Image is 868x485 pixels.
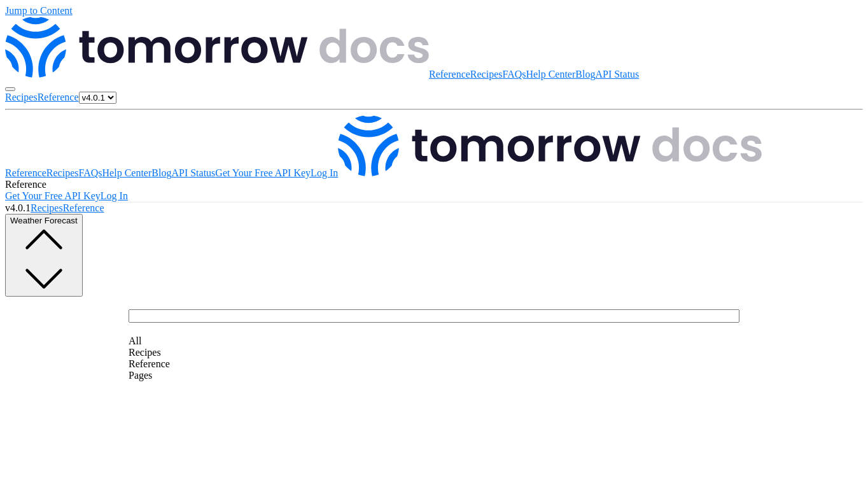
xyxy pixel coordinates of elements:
[129,335,141,347] span: All
[5,92,38,102] a: Recipes
[151,167,171,178] a: Blog
[38,92,79,102] a: Reference
[595,69,639,80] a: API Status
[5,179,863,190] div: Reference
[5,5,73,16] a: Jump to Content
[5,202,863,214] nav: Primary navigation
[5,214,83,297] button: Weather Forecast
[503,69,526,80] a: FAQs
[46,167,79,178] a: Recipes
[526,69,576,80] a: Help Center
[5,167,46,178] a: Reference
[79,167,102,178] a: FAQs
[129,309,739,323] input: Search
[171,167,215,178] a: API Status
[31,202,63,213] a: Recipes
[102,167,152,178] a: Help Center
[338,115,762,176] img: Tomorrow.io Weather API Docs
[470,69,503,80] a: Recipes
[129,358,765,370] div: Reference
[311,167,338,178] a: Log In
[129,347,765,358] div: Recipes
[215,167,311,178] a: Get Your Free API Key
[10,216,78,225] span: Weather Forecast
[575,69,595,80] a: Blog
[129,335,765,347] div: All
[129,347,161,358] span: Recipes
[5,87,15,91] button: Toggle navigation menu
[101,190,128,201] a: Log In
[5,202,31,213] span: v4.0.1
[129,358,170,370] span: Reference
[429,69,470,80] a: Reference
[5,17,429,78] img: Tomorrow.io Weather API Docs
[63,202,104,213] a: Reference
[5,190,101,201] a: Get Your Free API Key
[129,370,152,381] span: Pages
[129,370,765,381] div: Pages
